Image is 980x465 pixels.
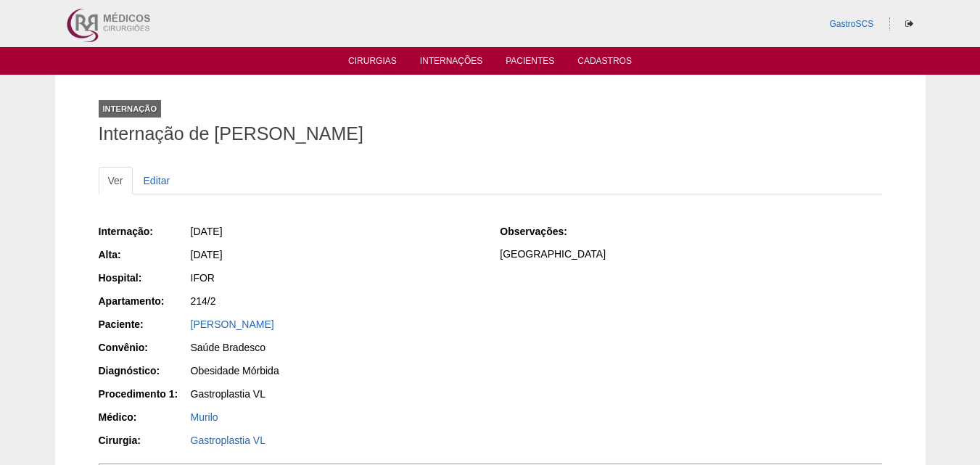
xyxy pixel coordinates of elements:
[99,167,133,194] a: Ver
[191,435,266,446] a: Gastroplastia VL
[191,249,223,260] span: [DATE]
[99,247,189,262] div: Alta:
[191,363,480,378] div: Obesidade Mórbida
[99,317,189,332] div: Paciente:
[905,20,913,28] i: Sair
[191,271,480,285] div: IFOR
[506,56,554,70] a: Pacientes
[99,387,189,401] div: Procedimento 1:
[99,125,882,143] h1: Internação de [PERSON_NAME]
[191,318,274,330] a: [PERSON_NAME]
[191,387,480,401] div: Gastroplastia VL
[99,363,189,378] div: Diagnóstico:
[99,224,189,239] div: Internação:
[500,247,881,261] p: [GEOGRAPHIC_DATA]
[191,226,223,237] span: [DATE]
[99,410,189,424] div: Médico:
[191,340,480,355] div: Saúde Bradesco
[99,433,189,448] div: Cirurgia:
[348,56,397,70] a: Cirurgias
[99,294,189,308] div: Apartamento:
[500,224,590,239] div: Observações:
[99,340,189,355] div: Convênio:
[577,56,632,70] a: Cadastros
[191,294,480,308] div: 214/2
[134,167,180,194] a: Editar
[99,271,189,285] div: Hospital:
[420,56,483,70] a: Internações
[829,19,873,29] a: GastroSCS
[99,100,162,118] div: Internação
[191,411,218,423] a: Murilo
